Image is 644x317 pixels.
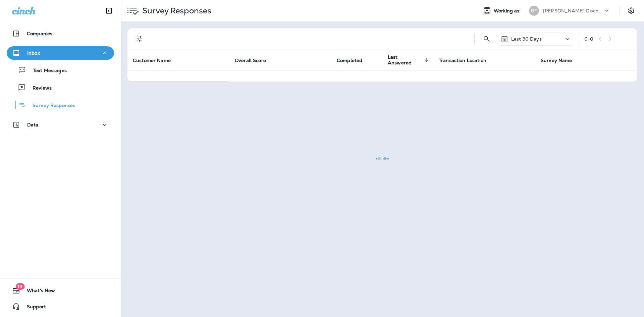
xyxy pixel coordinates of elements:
[27,122,39,127] p: Data
[7,300,114,313] button: Support
[7,63,114,77] button: Text Messages
[7,27,114,40] button: Companies
[27,50,40,56] p: Inbox
[20,288,55,296] span: What's New
[26,103,75,109] p: Survey Responses
[100,4,118,17] button: Collapse Sidebar
[7,81,114,95] button: Reviews
[15,283,24,290] span: 19
[20,304,46,312] span: Support
[7,46,114,60] button: Inbox
[26,68,67,74] p: Text Messages
[26,85,52,92] p: Reviews
[7,118,114,131] button: Data
[7,284,114,297] button: 19What's New
[27,31,52,36] p: Companies
[7,98,114,112] button: Survey Responses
